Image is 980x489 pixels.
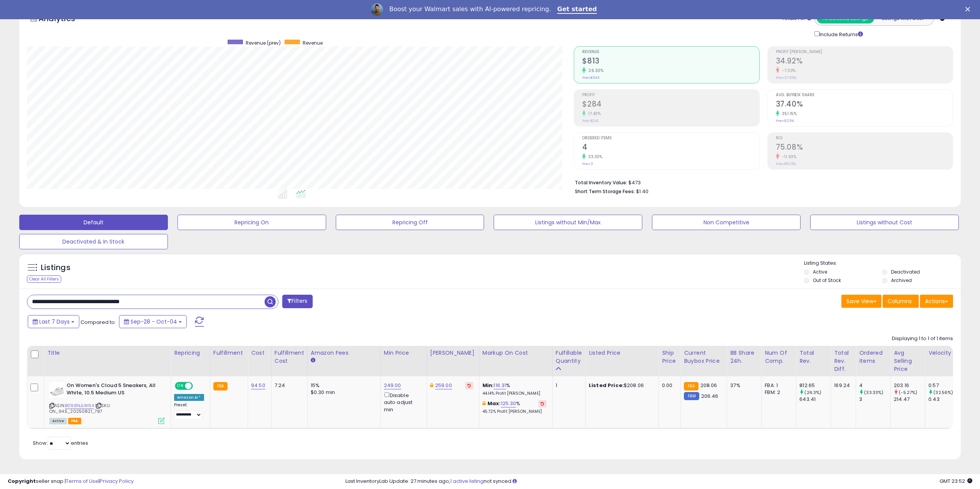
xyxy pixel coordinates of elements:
[303,40,323,46] span: Revenue
[779,154,797,160] small: -11.93%
[776,57,953,67] h2: 34.92%
[933,389,953,396] small: (32.56%)
[891,277,912,284] label: Archived
[49,418,67,424] span: All listings currently available for purchase on Amazon
[776,162,796,166] small: Prev: 85.25%
[894,396,925,403] div: 214.47
[311,382,375,389] div: 15%
[430,383,433,388] i: This overrides the store level Dynamic Max Price for this listing
[662,382,675,389] div: 0.00
[813,269,827,275] label: Active
[928,396,960,403] div: 0.43
[965,7,973,12] div: Close
[213,382,228,391] small: FBA
[41,262,70,273] h5: Listings
[450,477,484,485] a: 1 active listing
[557,5,597,14] a: Get started
[799,396,831,403] div: 643.41
[345,478,972,485] div: Last InventoryLab Update: 27 minutes ago, not synced.
[586,68,603,73] small: 26.30%
[891,269,920,275] label: Deactivated
[131,318,177,325] span: Sep-28 - Oct-04
[928,382,960,389] div: 0.57
[582,50,759,54] span: Revenue
[80,319,116,326] span: Compared to:
[582,57,759,67] h2: $813
[575,177,947,187] li: $473
[556,382,580,389] div: 1
[899,389,917,396] small: (-5.27%)
[494,215,642,230] button: Listings without Min/Max
[482,400,546,414] div: %
[804,260,961,267] p: Listing States:
[883,295,919,308] button: Columns
[776,93,953,97] span: Avg. Buybox Share
[589,382,653,389] div: $208.06
[174,402,204,420] div: Preset:
[841,295,881,308] button: Save View
[19,215,168,230] button: Default
[700,382,717,389] span: 208.06
[582,93,759,97] span: Profit
[779,68,796,73] small: -7.03%
[384,391,421,413] div: Disable auto adjust min
[482,391,546,396] p: 44.14% Profit [PERSON_NAME]
[479,346,552,376] th: The percentage added to the cost of goods (COGS) that forms the calculator for Min & Max prices.
[371,3,383,16] img: Profile image for Adrian
[100,477,134,485] a: Privacy Policy
[813,277,841,284] label: Out of Stock
[809,30,872,38] div: Include Returns
[928,349,957,357] div: Velocity
[213,349,245,357] div: Fulfillment
[799,349,828,365] div: Total Rev.
[19,234,168,249] button: Deactivated & In Stock
[684,382,698,391] small: FBA
[765,389,790,396] div: FBM: 2
[556,349,582,365] div: Fulfillable Quantity
[859,382,890,389] div: 4
[49,402,111,414] span: | SKU: ON_94.5_20250821_787
[582,136,759,140] span: Ordered Items
[582,75,600,80] small: Prev: $643
[541,402,544,406] i: Revert to store-level Max Markup
[589,382,624,389] b: Listed Price:
[282,295,312,308] button: Filters
[834,349,853,373] div: Total Rev. Diff.
[582,100,759,110] h2: $284
[435,382,452,389] a: 259.00
[49,382,65,397] img: 31SVA-X08kL._SL40_.jpg
[652,215,801,230] button: Non Competitive
[482,349,549,357] div: Markup on Cost
[384,382,401,389] a: 249.00
[586,154,602,160] small: 33.33%
[636,188,648,195] span: $1.40
[65,402,94,409] a: B098NJLW64
[8,477,36,485] strong: Copyright
[275,349,304,365] div: Fulfillment Cost
[67,382,160,398] b: On Women's Cloud 5 Sneakers, All White, 10.5 Medium US
[467,384,471,387] i: Revert to store-level Dynamic Max Price
[779,111,797,117] small: 351.15%
[834,382,850,389] div: 169.24
[68,418,81,424] span: FBA
[8,478,134,485] div: seller snap | |
[864,389,883,396] small: (33.33%)
[575,188,635,195] b: Short Term Storage Fees:
[176,383,185,389] span: ON
[311,357,315,364] small: Amazon Fees.
[776,100,953,110] h2: 37.40%
[730,382,756,389] div: 37%
[494,382,506,389] a: 116.31
[49,382,165,423] div: ASIN:
[251,382,265,389] a: 94.50
[47,349,168,357] div: Title
[589,349,655,357] div: Listed Price
[482,409,546,414] p: 45.72% Profit [PERSON_NAME]
[487,400,501,407] b: Max:
[894,349,922,373] div: Avg Selling Price
[482,382,494,389] b: Min:
[765,349,793,365] div: Num of Comp.
[336,215,484,230] button: Repricing Off
[776,118,794,123] small: Prev: 8.29%
[66,477,99,485] a: Terms of Use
